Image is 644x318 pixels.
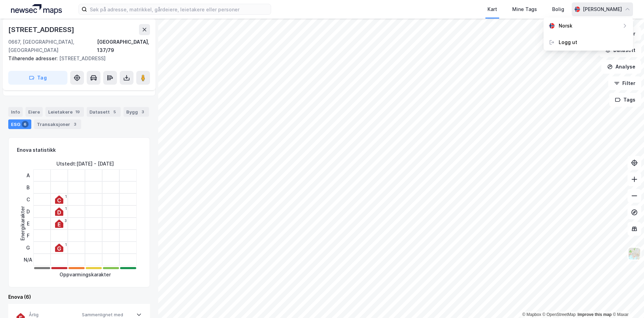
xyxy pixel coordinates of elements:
[17,146,56,154] div: Enova statistikk
[25,107,43,117] div: Eiere
[628,247,641,260] img: Z
[24,181,32,193] div: B
[8,293,150,301] div: Enova (6)
[56,160,114,168] div: Utstedt : [DATE] - [DATE]
[111,108,118,115] div: 5
[608,76,641,90] button: Filter
[601,60,641,74] button: Analyse
[8,107,23,117] div: Info
[24,254,32,266] div: N/A
[24,230,32,242] div: F
[65,243,67,247] div: 1
[522,312,541,317] a: Mapbox
[24,218,32,230] div: E
[87,4,271,14] input: Søk på adresse, matrikkel, gårdeiere, leietakere eller personer
[124,107,149,117] div: Bygg
[97,38,150,54] div: [GEOGRAPHIC_DATA], 137/79
[45,107,84,117] div: Leietakere
[610,285,644,318] div: Kontrollprogram for chat
[559,38,577,46] div: Logg ut
[8,38,97,54] div: 0667, [GEOGRAPHIC_DATA], [GEOGRAPHIC_DATA]
[34,119,81,129] div: Transaksjoner
[24,193,32,205] div: C
[487,5,497,13] div: Kart
[65,194,67,199] div: 1
[8,55,59,61] span: Tilhørende adresser:
[72,121,78,128] div: 3
[24,205,32,218] div: D
[19,206,27,241] div: Energikarakter
[8,54,144,63] div: [STREET_ADDRESS]
[8,119,31,129] div: ESG
[609,93,641,107] button: Tags
[65,219,67,223] div: 3
[610,285,644,318] iframe: Chat Widget
[60,271,111,279] div: Oppvarmingskarakter
[8,24,76,35] div: [STREET_ADDRESS]
[583,5,622,13] div: [PERSON_NAME]
[8,71,67,85] button: Tag
[74,108,81,115] div: 19
[65,206,67,211] div: 1
[22,121,29,128] div: 6
[578,312,612,317] a: Improve this map
[139,108,146,115] div: 3
[11,4,62,14] img: logo.a4113a55bc3d86da70a041830d287a7e.svg
[543,312,576,317] a: OpenStreetMap
[552,5,564,13] div: Bolig
[559,22,572,30] div: Norsk
[87,107,121,117] div: Datasett
[24,242,32,254] div: G
[24,169,32,181] div: A
[512,5,537,13] div: Mine Tags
